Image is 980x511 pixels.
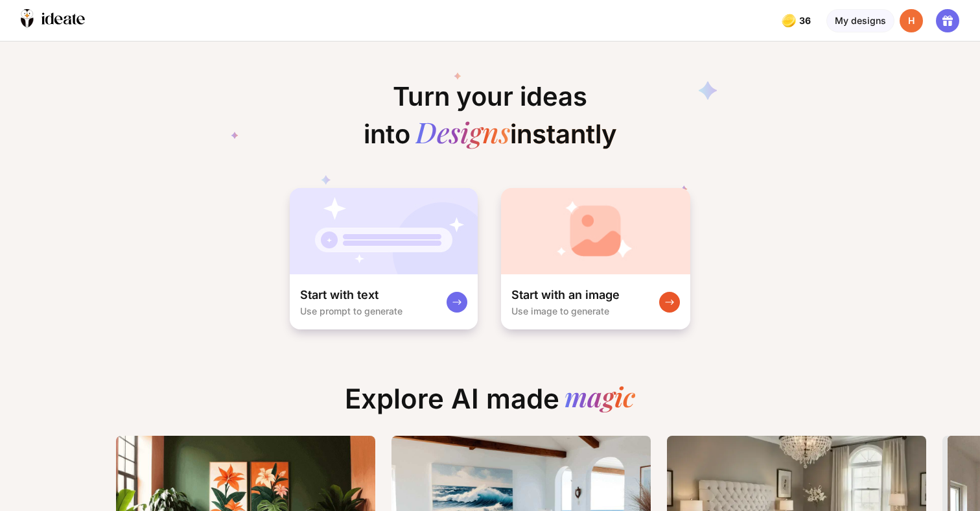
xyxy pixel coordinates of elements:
div: magic [565,383,635,415]
div: Explore AI made [334,383,646,425]
div: H [900,9,923,32]
div: Start with an image [511,287,620,303]
div: Use image to generate [511,305,609,316]
div: Use prompt to generate [300,305,402,316]
div: My designs [826,9,894,32]
img: startWithImageCardBg.jpg [501,188,690,274]
span: 36 [799,16,813,26]
div: Start with text [300,287,379,303]
img: startWithTextCardBg.jpg [290,188,478,274]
